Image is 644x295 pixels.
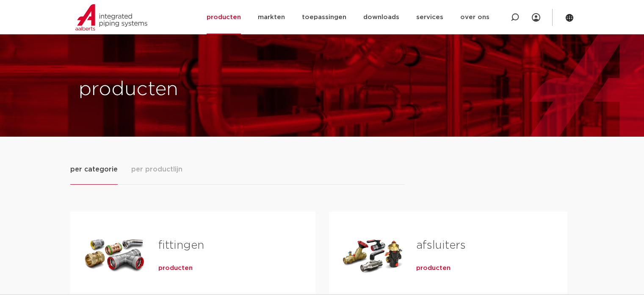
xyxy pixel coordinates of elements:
[70,164,118,174] span: per categorie
[158,240,204,251] a: fittingen
[416,264,451,273] a: producten
[131,164,182,174] span: per productlijn
[158,264,193,273] a: producten
[79,76,318,103] h1: producten
[416,240,466,251] a: afsluiters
